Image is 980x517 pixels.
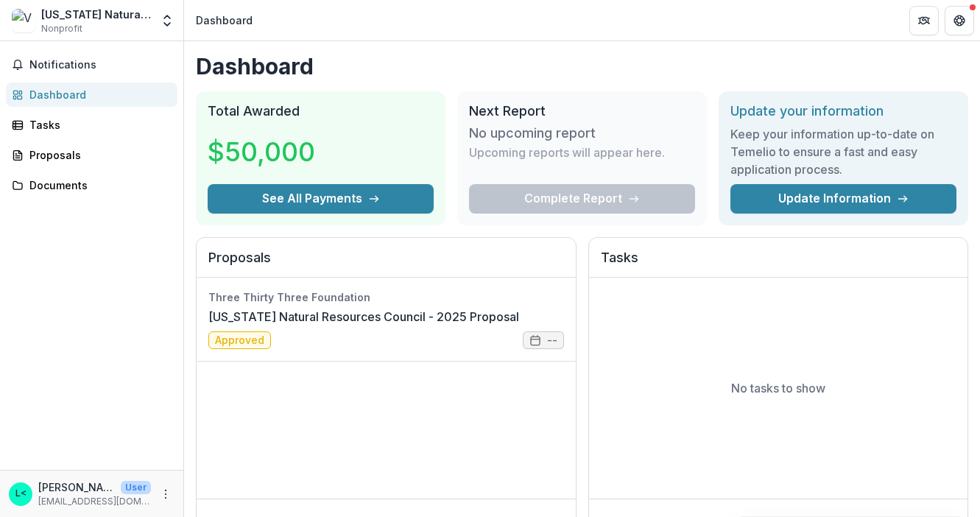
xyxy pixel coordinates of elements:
p: [EMAIL_ADDRESS][DOMAIN_NAME] [38,495,151,508]
h1: Dashboard [196,53,968,80]
div: Tasks [29,117,166,133]
h3: $50,000 [208,132,318,172]
span: Notifications [29,59,172,71]
p: Upcoming reports will appear here. [469,144,665,161]
a: [US_STATE] Natural Resources Council - 2025 Proposal [208,308,519,326]
div: Dashboard [29,87,166,102]
button: More [157,485,175,503]
h3: No upcoming report [469,125,596,141]
a: Tasks [6,113,177,137]
a: Dashboard [6,82,177,107]
h2: Update your information [730,103,956,119]
a: Update Information [730,184,956,214]
h3: Keep your information up-to-date on Temelio to ensure a fast and easy application process. [730,125,956,178]
h2: Next Report [469,103,695,119]
div: [US_STATE] Natural Resources Council [41,7,151,22]
div: Lauren Hierl <lhierl@vnrc.org> [15,489,27,499]
p: User [121,481,151,494]
div: Documents [29,177,166,193]
div: Proposals [29,147,166,163]
a: Documents [6,173,177,197]
h2: Proposals [208,250,564,278]
span: Nonprofit [41,22,82,35]
img: Vermont Natural Resources Council [12,9,35,32]
p: No tasks to show [731,379,825,397]
button: Notifications [6,53,177,77]
button: See All Payments [208,184,434,214]
p: [PERSON_NAME] <[EMAIL_ADDRESS][DOMAIN_NAME]> [38,479,115,495]
h2: Total Awarded [208,103,434,119]
h2: Tasks [601,250,956,278]
button: Partners [909,6,939,35]
button: Open entity switcher [157,6,177,35]
div: Dashboard [196,13,253,28]
nav: breadcrumb [190,10,258,31]
a: Proposals [6,143,177,167]
button: Get Help [945,6,974,35]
